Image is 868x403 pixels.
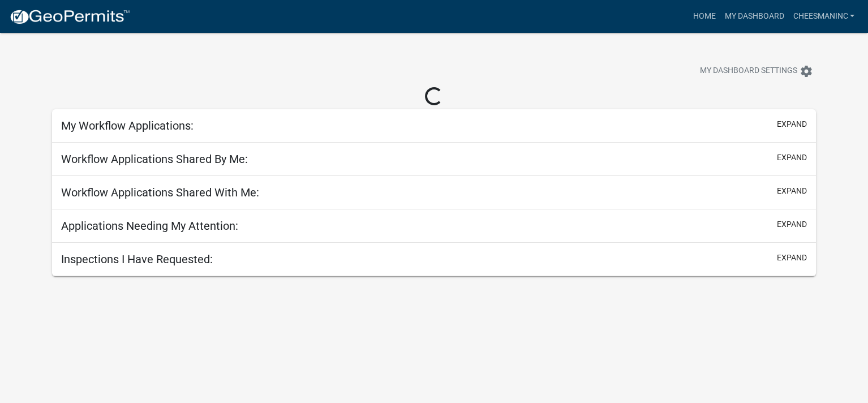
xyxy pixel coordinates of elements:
button: expand [777,252,807,264]
h5: Inspections I Have Requested: [61,252,213,266]
h5: Applications Needing My Attention: [61,219,238,233]
h5: Workflow Applications Shared By Me: [61,152,248,166]
button: expand [777,118,807,130]
i: settings [800,65,813,78]
h5: Workflow Applications Shared With Me: [61,186,259,199]
button: expand [777,185,807,197]
a: cheesmaninc [788,6,859,27]
a: My Dashboard [720,6,788,27]
span: My Dashboard Settings [700,65,797,78]
button: expand [777,152,807,164]
button: My Dashboard Settingssettings [691,60,822,82]
h5: My Workflow Applications: [61,119,194,132]
button: expand [777,218,807,230]
a: Home [688,6,720,27]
